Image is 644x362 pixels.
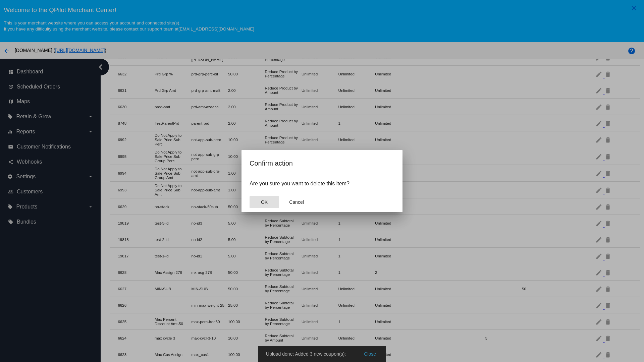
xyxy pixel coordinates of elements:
p: Are you sure you want to delete this item? [250,181,394,187]
span: Cancel [289,199,304,205]
h2: Confirm action [250,158,394,169]
button: Close dialog [250,196,279,208]
span: OK [261,199,268,205]
button: Close dialog [282,196,311,208]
